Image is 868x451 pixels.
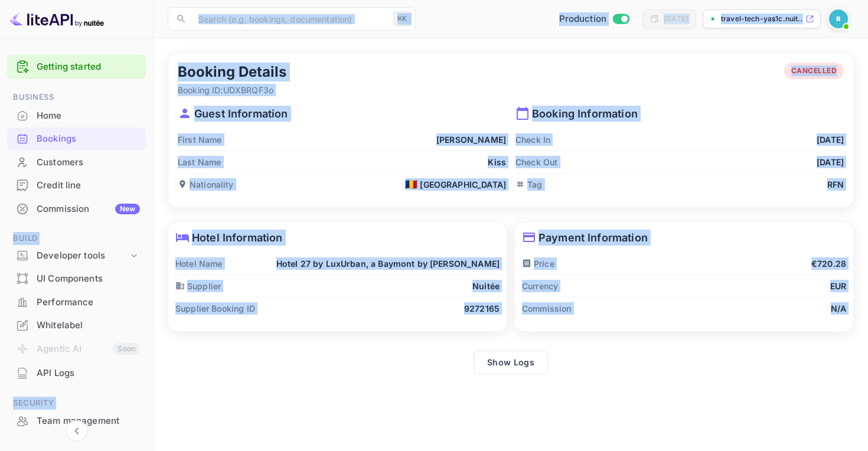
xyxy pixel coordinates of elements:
[7,246,146,266] div: Developer tools
[178,84,286,96] p: Booking ID: UDXBRQF3o
[178,63,286,81] h5: Booking Details
[7,174,146,197] div: Credit line
[175,280,221,292] p: Supplier
[817,156,844,168] p: [DATE]
[474,351,548,374] button: Show Logs
[7,314,146,337] div: Whitelabel
[7,267,146,290] div: UI Components
[37,109,140,123] div: Home
[488,156,506,168] p: Kiss
[831,302,846,315] p: N/A
[7,151,146,174] div: Customers
[37,319,140,332] div: Whitelabel
[830,280,846,292] p: EUR
[7,128,146,149] a: Bookings
[178,133,222,146] p: First Name
[7,232,146,245] span: Build
[515,178,542,191] p: Tag
[37,60,140,74] a: Getting started
[37,272,140,286] div: UI Components
[515,156,557,168] p: Check Out
[7,151,146,173] a: Customers
[7,174,146,196] a: Credit line
[37,414,140,428] div: Team management
[522,257,554,270] p: Price
[37,367,140,380] div: API Logs
[7,291,146,314] div: Performance
[554,12,634,26] div: Switch to Sandbox mode
[405,179,417,189] span: 🇷🇴
[7,291,146,313] a: Performance
[829,9,848,28] img: Revolut
[7,362,146,384] a: API Logs
[37,132,140,146] div: Bookings
[522,280,558,292] p: Currency
[7,314,146,336] a: Whitelabel
[811,257,846,270] p: €720.28
[178,156,221,168] p: Last Name
[515,133,550,146] p: Check In
[7,104,146,126] a: Home
[559,12,607,26] span: Production
[7,410,146,432] a: Team management
[191,7,389,31] input: Search (e.g. bookings, documentation)
[7,397,146,410] span: Security
[522,230,846,246] p: Payment Information
[7,55,146,79] div: Getting started
[37,249,128,263] div: Developer tools
[7,198,146,221] div: CommissionNew
[7,362,146,385] div: API Logs
[66,420,87,442] button: Collapse navigation
[37,296,140,309] div: Performance
[7,91,146,104] span: Business
[393,11,411,27] div: ⌘K
[405,178,506,191] div: [GEOGRAPHIC_DATA]
[115,204,140,214] div: New
[9,9,104,28] img: LiteAPI logo
[515,106,844,122] p: Booking Information
[436,133,506,146] p: [PERSON_NAME]
[7,267,146,289] a: UI Components
[7,104,146,128] div: Home
[276,257,500,270] p: Hotel 27 by LuxUrban, a Baymont by [PERSON_NAME]
[175,230,500,246] p: Hotel Information
[7,410,146,433] div: Team management
[37,179,140,192] div: Credit line
[7,198,146,220] a: CommissionNew
[522,302,572,315] p: Commission
[784,66,844,76] span: CANCELLED
[817,133,844,146] p: [DATE]
[472,280,500,292] p: Nuitée
[7,128,146,151] div: Bookings
[37,156,140,169] div: Customers
[178,106,506,122] p: Guest Information
[178,178,234,191] p: Nationality
[721,14,803,24] p: travel-tech-yas1c.nuit...
[464,302,500,315] p: 9272165
[664,14,688,24] div: [DATE]
[827,178,844,191] p: RFN
[175,302,255,315] p: Supplier Booking ID
[175,257,223,270] p: Hotel Name
[37,202,140,216] div: Commission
